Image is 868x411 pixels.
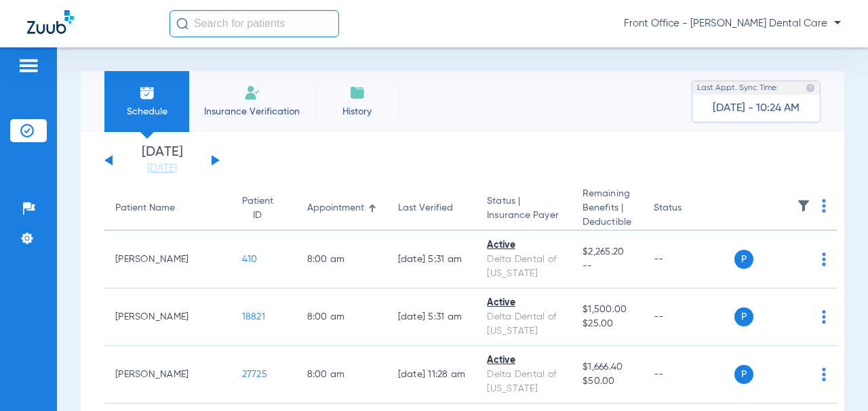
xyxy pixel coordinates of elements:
td: -- [643,346,734,404]
td: 8:00 AM [296,346,387,404]
img: group-dot-blue.svg [822,199,826,213]
img: group-dot-blue.svg [822,253,826,266]
span: History [325,105,389,118]
img: filter.svg [797,199,810,213]
span: -- [583,259,632,274]
img: Manual Insurance Verification [244,85,260,101]
td: [PERSON_NAME] [104,346,231,404]
iframe: Chat Widget [800,346,868,411]
img: hamburger-icon [18,58,39,74]
img: group-dot-blue.svg [822,310,826,324]
span: $1,500.00 [583,303,632,317]
span: 27725 [242,370,267,379]
td: [DATE] 5:31 AM [387,231,477,288]
span: $1,666.40 [583,360,632,374]
div: Patient Name [115,201,175,215]
span: P [734,250,753,269]
div: Last Verified [398,201,466,215]
div: Appointment [307,201,376,215]
td: -- [643,288,734,346]
span: P [734,365,753,384]
span: 18821 [242,312,265,322]
th: Remaining Benefits | [572,187,643,231]
th: Status | [476,187,572,231]
span: $25.00 [583,317,632,331]
span: Schedule [115,105,179,118]
div: Patient Name [115,201,220,215]
li: [DATE] [121,146,203,175]
td: 8:00 AM [296,288,387,346]
div: Patient ID [242,194,285,223]
td: [DATE] 11:28 AM [387,346,477,404]
span: Insurance Payer [487,209,561,223]
div: Appointment [307,201,364,215]
img: last sync help info [806,83,815,93]
th: Status [643,187,734,231]
a: [DATE] [121,162,203,175]
span: Front Office - [PERSON_NAME] Dental Care [624,17,841,30]
td: -- [643,231,734,288]
img: History [349,85,366,101]
div: Active [487,353,561,368]
span: [DATE] - 10:24 AM [713,102,800,115]
td: [PERSON_NAME] [104,231,231,288]
span: Deductible [583,215,632,230]
input: Search for patients [170,10,339,37]
td: 8:00 AM [296,231,387,288]
div: Patient ID [242,194,273,223]
span: $2,265.20 [583,245,632,259]
div: Active [487,296,561,310]
div: Delta Dental of [US_STATE] [487,368,561,396]
div: Last Verified [398,201,453,215]
div: Delta Dental of [US_STATE] [487,310,561,339]
div: Active [487,238,561,253]
div: Delta Dental of [US_STATE] [487,253,561,281]
td: [PERSON_NAME] [104,288,231,346]
td: [DATE] 5:31 AM [387,288,477,346]
img: Zuub Logo [27,10,74,34]
span: Last Appt. Sync Time: [697,81,778,95]
span: Insurance Verification [199,105,304,118]
span: 410 [242,255,258,264]
img: Search Icon [176,18,189,30]
span: P [734,307,753,326]
span: $50.00 [583,374,632,389]
img: Schedule [139,85,155,101]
